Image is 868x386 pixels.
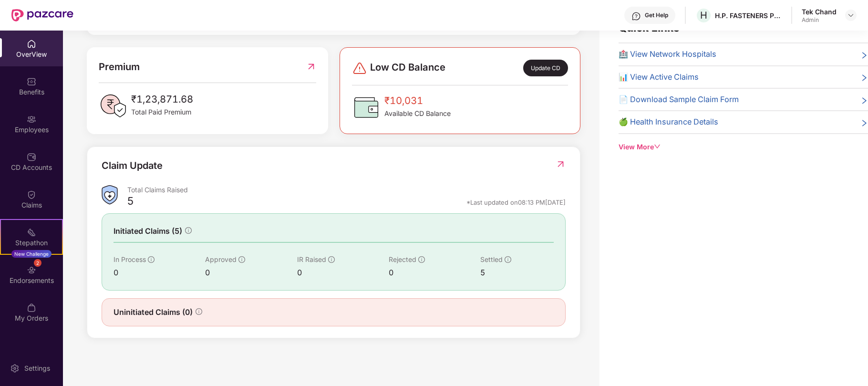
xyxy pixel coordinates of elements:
[466,198,566,207] div: *Last updated on 08:13 PM[DATE]
[27,115,36,124] img: svg+xml;base64,PHN2ZyBpZD0iRW1wbG95ZWVzIiB4bWxucz0iaHR0cDovL3d3dy53My5vcmcvMjAwMC9zdmciIHdpZHRoPS...
[205,267,297,279] div: 0
[205,255,237,263] span: Approved
[297,267,389,279] div: 0
[631,11,641,21] img: svg+xml;base64,PHN2ZyBpZD0iSGVscC0zMngzMiIgeG1sbnM9Imh0dHA6Ly93d3cudzMub3JnLzIwMDAvc3ZnIiB3aWR0aD...
[127,194,134,210] div: 5
[114,267,205,279] div: 0
[27,77,36,86] img: svg+xml;base64,PHN2ZyBpZD0iQmVuZWZpdHMiIHhtbG5zPSJodHRwOi8vd3d3LnczLm9yZy8yMDAwL3N2ZyIgd2lkdGg9Ij...
[860,50,868,60] span: right
[114,255,146,263] span: In Process
[11,9,73,21] img: New Pazcare Logo
[328,256,335,263] span: info-circle
[802,7,837,16] div: Tek Chand
[34,259,41,267] div: 2
[27,303,36,313] img: svg+xml;base64,PHN2ZyBpZD0iTXlfT3JkZXJzIiBkYXRhLW5hbWU9Ik15IE9yZGVycyIgeG1sbnM9Imh0dHA6Ly93d3cudz...
[654,143,661,150] span: down
[418,256,425,263] span: info-circle
[185,227,192,234] span: info-circle
[27,265,36,275] img: svg+xml;base64,PHN2ZyBpZD0iRW5kb3JzZW1lbnRzIiB4bWxucz0iaHR0cDovL3d3dy53My5vcmcvMjAwMC9zdmciIHdpZH...
[352,93,381,122] img: CDBalanceIcon
[99,92,127,120] img: PaidPremiumIcon
[306,59,316,74] img: RedirectIcon
[297,255,326,263] span: IR Raised
[99,59,140,74] span: Premium
[27,190,36,199] img: svg+xml;base64,PHN2ZyBpZD0iQ2xhaW0iIHhtbG5zPSJodHRwOi8vd3d3LnczLm9yZy8yMDAwL3N2ZyIgd2lkdGg9IjIwIi...
[131,107,193,117] span: Total Paid Premium
[11,250,52,258] div: New Challenge
[27,152,36,162] img: svg+xml;base64,PHN2ZyBpZD0iQ0RfQWNjb3VudHMiIGRhdGEtbmFtZT0iQ0QgQWNjb3VudHMiIHhtbG5zPSJodHRwOi8vd3...
[370,60,445,76] span: Low CD Balance
[645,11,668,19] div: Get Help
[619,48,716,60] span: 🏥 View Network Hospitals
[619,71,699,83] span: 📊 View Active Claims
[847,11,855,19] img: svg+xml;base64,PHN2ZyBpZD0iRHJvcGRvd24tMzJ4MzIiIHhtbG5zPSJodHRwOi8vd3d3LnczLm9yZy8yMDAwL3N2ZyIgd2...
[10,364,20,373] img: svg+xml;base64,PHN2ZyBpZD0iU2V0dGluZy0yMHgyMCIgeG1sbnM9Imh0dHA6Ly93d3cudzMub3JnLzIwMDAvc3ZnIiB3aW...
[700,10,707,21] span: H
[114,306,193,318] span: Uninitiated Claims (0)
[131,92,193,107] span: ₹1,23,871.68
[480,267,554,279] div: 5
[389,255,416,263] span: Rejected
[715,11,782,20] div: H.P. FASTENERS PVT. LTD.
[114,225,182,237] span: Initiated Claims (5)
[860,73,868,83] span: right
[619,94,739,105] span: 📄 Download Sample Claim Form
[619,116,718,128] span: 🍏 Health Insurance Details
[860,95,868,105] span: right
[619,142,868,152] div: View More
[384,108,451,119] span: Available CD Balance
[127,185,566,194] div: Total Claims Raised
[102,185,118,205] img: ClaimsSummaryIcon
[860,118,868,128] span: right
[27,39,36,49] img: svg+xml;base64,PHN2ZyBpZD0iSG9tZSIgeG1sbnM9Imh0dHA6Ly93d3cudzMub3JnLzIwMDAvc3ZnIiB3aWR0aD0iMjAiIG...
[21,364,53,373] div: Settings
[148,256,155,263] span: info-circle
[102,158,163,173] div: Claim Update
[384,93,451,108] span: ₹10,031
[802,16,837,24] div: Admin
[505,256,511,263] span: info-circle
[196,308,202,315] span: info-circle
[27,228,36,237] img: svg+xml;base64,PHN2ZyB4bWxucz0iaHR0cDovL3d3dy53My5vcmcvMjAwMC9zdmciIHdpZHRoPSIyMSIgaGVpZ2h0PSIyMC...
[556,159,566,169] img: RedirectIcon
[389,267,480,279] div: 0
[480,255,503,263] span: Settled
[238,256,245,263] span: info-circle
[1,238,62,248] div: Stepathon
[523,60,568,76] div: Update CD
[352,61,367,76] img: svg+xml;base64,PHN2ZyBpZD0iRGFuZ2VyLTMyeDMyIiB4bWxucz0iaHR0cDovL3d3dy53My5vcmcvMjAwMC9zdmciIHdpZH...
